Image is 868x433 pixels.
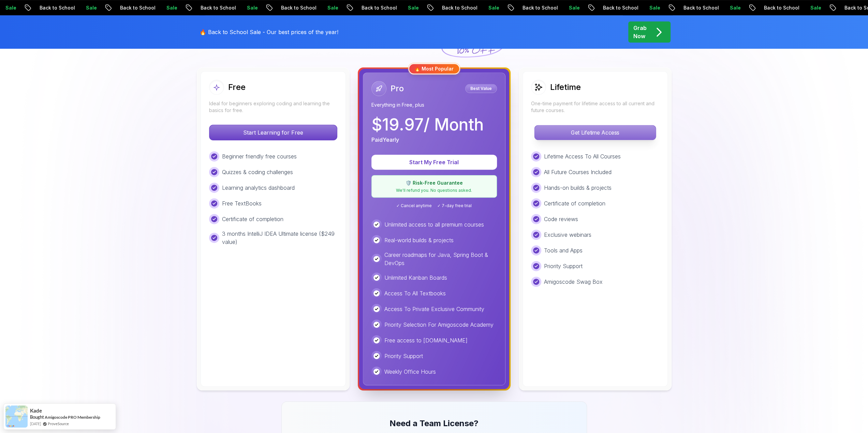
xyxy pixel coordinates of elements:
p: Amigoscode Swag Box [544,278,603,286]
h2: Free [228,82,246,93]
p: Certificate of completion [222,215,283,223]
button: Get Lifetime Access [534,125,656,140]
p: Sale [241,4,263,11]
p: Best Value [466,85,496,92]
p: $ 19.97 / Month [371,117,484,133]
p: Unlimited Kanban Boards [384,274,447,282]
p: Back to School [355,4,402,11]
p: Back to School [758,4,804,11]
h3: Need a Team License? [298,418,570,429]
p: Quizzes & coding challenges [222,168,293,176]
p: Exclusive webinars [544,231,591,239]
p: Tools and Apps [544,246,583,254]
span: [DATE] [30,421,41,427]
p: Sale [80,4,102,11]
p: Back to School [597,4,643,11]
p: Hands-on builds & projects [544,184,612,192]
p: Real-world builds & projects [384,236,454,244]
p: Beginner friendly free courses [222,152,297,160]
p: Weekly Office Hours [384,368,436,376]
p: 🔥 Back to School Sale - Our best prices of the year! [200,28,338,36]
button: Start My Free Trial [371,155,497,170]
p: Free access to [DOMAIN_NAME] [384,336,468,344]
p: Free TextBooks [222,199,262,207]
p: Back to School [194,4,241,11]
h2: Pro [391,83,404,94]
p: Paid Yearly [371,136,399,144]
span: Kade [30,408,42,414]
p: Lifetime Access To All Courses [544,152,621,160]
p: Back to School [677,4,724,11]
a: Start Learning for Free [209,129,337,136]
img: provesource social proof notification image [5,405,28,428]
p: Unlimited access to all premium courses [384,220,484,229]
p: Sale [321,4,343,11]
span: Bought [30,414,44,420]
p: Access To Private Exclusive Community [384,305,484,313]
p: All Future Courses Included [544,168,612,176]
p: Priority Support [384,352,423,360]
p: Sale [563,4,585,11]
p: Priority Selection For Amigoscode Academy [384,321,494,329]
a: Start My Free Trial [371,159,497,166]
p: Back to School [436,4,482,11]
p: Get Lifetime Access [534,125,656,140]
p: 3 months IntelliJ IDEA Ultimate license ($249 value) [222,230,337,246]
p: Access To All Textbooks [384,289,446,297]
p: Ideal for beginners exploring coding and learning the basics for free. [209,100,337,114]
p: Sale [804,4,826,11]
a: Get Lifetime Access [531,129,659,136]
p: Sale [160,4,182,11]
p: Sale [724,4,746,11]
p: Grab Now [633,24,647,40]
p: Career roadmaps for Java, Spring Boot & DevOps [384,251,497,267]
p: 🛡️ Risk-Free Guarantee [376,180,492,186]
p: Sale [402,4,424,11]
p: Back to School [114,4,160,11]
p: Code reviews [544,215,578,223]
p: Sale [482,4,504,11]
button: Start Learning for Free [209,125,337,140]
a: ProveSource [48,421,69,427]
p: One-time payment for lifetime access to all current and future courses. [531,100,659,114]
span: ✓ Cancel anytime [396,203,432,208]
p: Start Learning for Free [209,125,337,140]
a: Amigoscode PRO Membership [45,415,100,420]
p: Priority Support [544,262,583,270]
p: Everything in Free, plus [371,102,497,108]
p: Back to School [33,4,80,11]
p: Certificate of completion [544,199,605,207]
p: Sale [643,4,665,11]
p: Back to School [275,4,321,11]
span: ✓ 7-day free trial [437,203,472,208]
p: We'll refund you. No questions asked. [376,188,492,193]
p: Back to School [516,4,563,11]
p: Start My Free Trial [380,158,489,166]
h2: Lifetime [550,82,581,93]
p: Learning analytics dashboard [222,184,295,192]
